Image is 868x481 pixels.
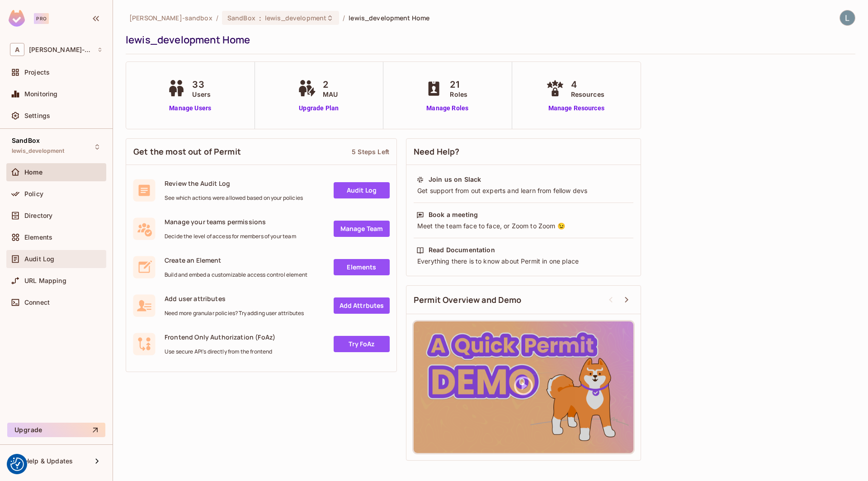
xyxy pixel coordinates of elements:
span: lewis_development Home [349,14,429,22]
span: Resources [571,90,604,99]
span: MAU [323,90,338,99]
img: SReyMgAAAABJRU5ErkJggg== [9,10,25,27]
span: Manage your teams permissions [165,217,296,226]
span: Build and embed a customizable access control element [165,271,307,278]
span: Decide the level of access for members of your team [165,233,296,240]
span: lewis_development [12,147,65,155]
button: Upgrade [7,423,105,437]
a: Try FoAz [334,336,390,352]
span: the active workspace [129,14,212,22]
a: Manage Roles [423,104,472,113]
span: Settings [24,112,50,119]
span: Policy [24,190,43,198]
a: Upgrade Plan [296,104,342,113]
div: Book a meeting [429,210,478,219]
a: Manage Team [334,221,390,237]
span: Need more granular policies? Try adding user attributes [165,310,304,317]
a: Add Attrbutes [334,297,390,314]
img: Revisit consent button [10,457,24,471]
span: Create an Element [165,256,307,264]
div: lewis_development Home [126,33,851,47]
span: Workspace: alex-trustflight-sandbox [29,46,93,53]
a: Audit Log [334,182,390,198]
span: Home [24,169,43,176]
span: 33 [192,78,211,91]
span: lewis_development [265,14,326,22]
li: / [216,14,218,22]
span: Audit Log [24,255,54,263]
span: Frontend Only Authorization (FoAz) [165,333,275,341]
span: SandBox [227,14,255,22]
span: URL Mapping [24,277,66,284]
div: Get support from out experts and learn from fellow devs [416,186,631,195]
div: Pro [34,13,49,24]
img: Lewis Youl [840,10,855,25]
span: 21 [450,78,467,91]
span: Permit Overview and Demo [414,294,522,306]
div: Meet the team face to face, or Zoom to Zoom 😉 [416,222,631,231]
span: Elements [24,234,52,241]
div: Read Documentation [429,245,495,255]
div: Join us on Slack [429,175,481,184]
span: Connect [24,299,50,306]
span: Help & Updates [24,457,73,465]
a: Manage Resources [544,104,609,113]
li: / [343,14,345,22]
span: : [259,14,262,22]
span: Need Help? [414,146,460,157]
a: Manage Users [165,104,215,113]
span: Roles [450,90,467,99]
span: SandBox [12,137,40,144]
div: 5 Steps Left [352,147,389,156]
a: Elements [334,259,390,275]
span: Users [192,90,211,99]
span: Get the most out of Permit [133,146,241,157]
span: See which actions were allowed based on your policies [165,194,303,202]
span: A [10,43,24,56]
span: Projects [24,69,50,76]
span: Monitoring [24,90,58,98]
div: Everything there is to know about Permit in one place [416,257,631,266]
button: Consent Preferences [10,457,24,471]
span: 2 [323,78,338,91]
span: Add user attributes [165,294,304,303]
span: Directory [24,212,52,219]
span: Review the Audit Log [165,179,303,188]
span: 4 [571,78,604,91]
span: Use secure API's directly from the frontend [165,348,275,355]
